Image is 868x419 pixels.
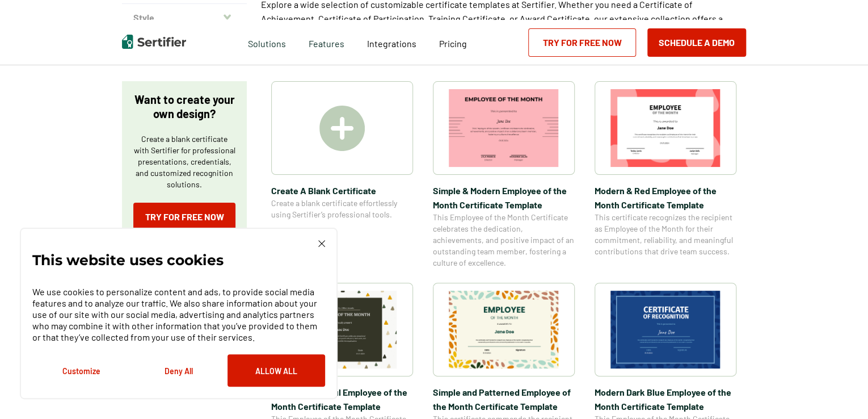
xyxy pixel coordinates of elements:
span: Pricing [439,38,467,49]
p: This website uses cookies [32,254,224,266]
img: Simple and Patterned Employee of the Month Certificate Template [449,291,559,368]
a: Simple & Modern Employee of the Month Certificate TemplateSimple & Modern Employee of the Month C... [433,81,575,269]
p: We use cookies to personalize content and ads, to provide social media features and to analyze ou... [32,286,325,343]
img: Sertifier | Digital Credentialing Platform [122,35,186,49]
span: Solutions [248,35,286,49]
a: Modern & Red Employee of the Month Certificate TemplateModern & Red Employee of the Month Certifi... [595,81,736,269]
span: This Employee of the Month Certificate celebrates the dedication, achievements, and positive impa... [433,212,575,269]
button: Customize [32,354,130,387]
button: Deny All [130,354,227,387]
a: Pricing [439,35,467,49]
span: Integrations [367,38,416,49]
img: Simple & Modern Employee of the Month Certificate Template [449,89,559,167]
a: Try for Free Now [133,203,235,231]
span: Create a blank certificate effortlessly using Sertifier’s professional tools. [271,198,413,220]
img: Modern & Red Employee of the Month Certificate Template [610,89,720,167]
a: Integrations [367,35,416,49]
p: Create a blank certificate with Sertifier for professional presentations, credentials, and custom... [133,133,235,190]
span: Create A Blank Certificate [271,183,413,198]
span: Modern Dark Blue Employee of the Month Certificate Template [595,385,736,413]
button: Style [122,4,247,31]
span: Simple & Modern Employee of the Month Certificate Template [433,183,575,212]
img: Modern Dark Blue Employee of the Month Certificate Template [610,291,720,368]
img: Create A Blank Certificate [319,106,365,151]
img: Cookie Popup Close [318,240,325,247]
button: Schedule a Demo [647,28,746,57]
span: Modern & Red Employee of the Month Certificate Template [595,183,736,212]
a: Try for Free Now [528,28,636,57]
span: Simple and Patterned Employee of the Month Certificate Template [433,385,575,413]
span: Features [309,35,344,49]
span: This certificate recognizes the recipient as Employee of the Month for their commitment, reliabil... [595,212,736,257]
span: Simple & Colorful Employee of the Month Certificate Template [271,385,413,413]
p: Want to create your own design? [133,93,235,121]
img: Simple & Colorful Employee of the Month Certificate Template [287,291,397,368]
button: Allow All [227,354,325,387]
